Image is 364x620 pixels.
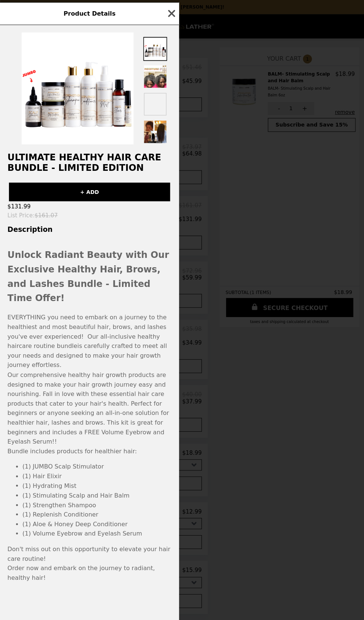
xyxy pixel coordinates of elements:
span: (1) Volume Eyebrow and Eyelash Serum [22,528,142,535]
img: Default Title [22,32,133,144]
span: (1) Hair Elixir [22,471,61,478]
span: Product Details [63,10,115,17]
span: Bundle includes products for healthier hair: [7,446,136,453]
img: Thumbnail 1 [143,37,167,61]
span: is carefully crafted to meet all your needs and designed to make your hair growth journey effortl... [7,341,166,367]
span: (1) Aloe & Honey Deep Conditioner [22,519,127,526]
strong: Unlock Radiant Beauty with Our Exclusive Healthy Hair, Brows, and Lashes Bundle - Limited Time Of... [7,249,168,302]
img: Thumbnail 2 [143,64,167,88]
span: Order now and embark on the journey to radiant, healthy hair! [7,563,154,579]
img: Thumbnail 3 [143,92,167,116]
span: (1) Replenish Conditioner [22,509,98,516]
span: (1) Stimulating Scalp and Hair Balm [22,490,129,497]
span: Our comprehensive healthy hair growth products are designed to make your hair growth journey easy... [7,370,168,444]
span: (1) JUMBO Scalp Stimulator [22,461,103,469]
span: (1) Strengthen Shampoo [22,500,96,507]
span: $161.07 [35,211,58,218]
img: Thumbnail 4 [143,119,167,143]
span: EVERYTHING you need to embark on a journey to the healthiest and most beautiful hair, brows, and ... [7,313,166,339]
span: Don't miss out on this opportunity to elevate your hair care routine! [7,544,170,560]
button: + ADD [9,182,170,201]
span: (1) Hydrating Mist [22,480,76,488]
